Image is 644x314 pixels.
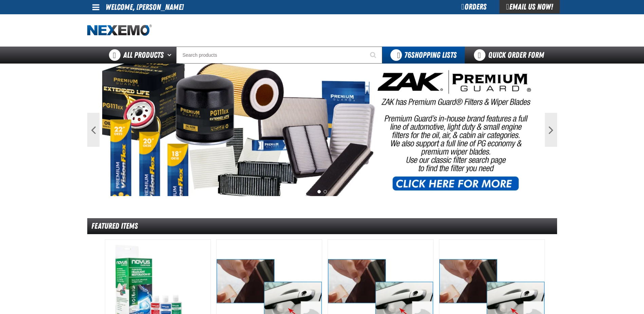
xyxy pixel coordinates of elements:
[365,47,382,64] button: Start Searching
[176,47,382,64] input: Search
[545,113,557,147] button: Next
[324,190,327,193] button: 2 of 2
[102,64,542,196] img: PG Filters & Wipers
[465,47,557,64] a: Quick Order Form
[123,49,164,61] span: All Products
[165,47,176,64] button: Open All Products pages
[87,218,557,234] div: Featured Items
[87,113,99,147] button: Previous
[317,190,321,193] button: 1 of 2
[87,24,152,36] img: Nexemo logo
[404,50,411,60] strong: 76
[382,47,465,64] button: You have 76 Shopping Lists. Open to view details
[404,50,457,60] span: Shopping Lists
